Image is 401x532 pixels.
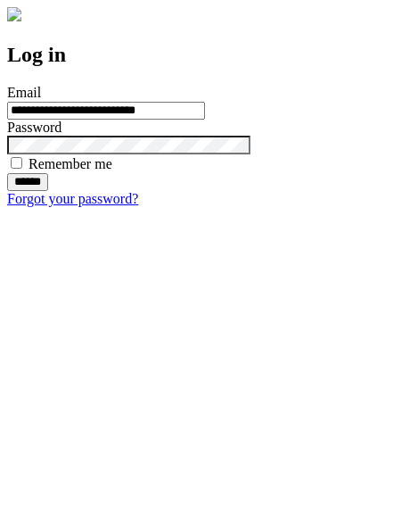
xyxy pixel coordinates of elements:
[29,156,112,171] label: Remember me
[7,43,394,67] h2: Log in
[7,85,41,100] label: Email
[7,7,21,21] img: logo-4e3dc11c47720685a147b03b5a06dd966a58ff35d612b21f08c02c0306f2b779.png
[7,191,138,206] a: Forgot your password?
[7,120,61,135] label: Password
